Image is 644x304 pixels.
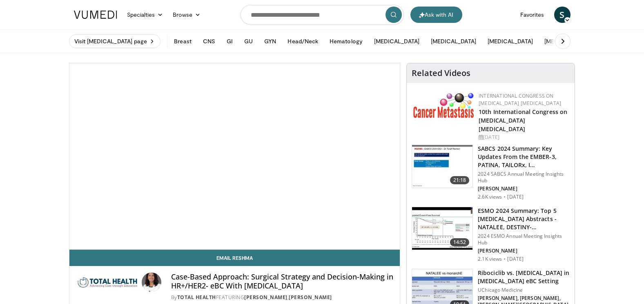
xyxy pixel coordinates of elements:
h4: Case-Based Approach: Surgical Strategy and Decision-Making in HR+/HER2- eBC With [MEDICAL_DATA] [171,273,393,290]
p: UChicago Medicine [478,287,570,293]
h3: Ribociclib vs. [MEDICAL_DATA] in [MEDICAL_DATA] eBC Setting [478,269,570,285]
span: 14:52 [450,238,470,246]
input: Search topics, interventions [241,5,404,25]
span: 21:18 [450,176,470,184]
p: [DATE] [507,256,524,262]
a: Visit [MEDICAL_DATA] page [69,34,161,48]
img: VuMedi Logo [74,11,117,19]
a: [PERSON_NAME] [244,294,287,301]
a: International Congress on [MEDICAL_DATA] [MEDICAL_DATA] [479,92,561,107]
img: 6ff8bc22-9509-4454-a4f8-ac79dd3b8976.png.150x105_q85_autocrop_double_scale_upscale_version-0.2.png [413,92,475,118]
div: · [504,256,506,262]
p: [PERSON_NAME] [478,248,570,254]
button: [MEDICAL_DATA] [483,33,538,49]
button: [MEDICAL_DATA] [426,33,481,49]
h3: ESMO 2024 Summary: Top 5 [MEDICAL_DATA] Abstracts - NATALEE, DESTINY-… [478,207,570,231]
h3: SABCS 2024 Summary: Key Updates From the EMBER-3, PATINA, TAILORx, I… [478,145,570,169]
button: GU [239,33,258,49]
video-js: Video Player [69,63,400,250]
a: 21:18 SABCS 2024 Summary: Key Updates From the EMBER-3, PATINA, TAILORx, I… 2024 SABCS Annual Mee... [412,145,570,200]
a: 14:52 ESMO 2024 Summary: Top 5 [MEDICAL_DATA] Abstracts - NATALEE, DESTINY-… 2024 ESMO Annual Mee... [412,207,570,262]
p: 2024 SABCS Annual Meeting Insights Hub [478,171,570,184]
a: [PERSON_NAME] [289,294,332,301]
a: Browse [168,7,205,23]
a: Specialties [122,7,168,23]
button: Hematology [325,33,368,49]
a: Favorites [515,7,549,23]
p: 2024 ESMO Annual Meeting Insights Hub [478,233,570,246]
div: [DATE] [479,134,568,141]
a: 10th International Congress on [MEDICAL_DATA] [MEDICAL_DATA] [479,108,567,133]
button: Ask with AI [410,7,462,23]
div: By FEATURING , [171,294,393,301]
a: S [554,7,570,23]
p: 2.6K views [478,194,502,200]
img: Avatar [142,273,161,292]
p: 2.1K views [478,256,502,262]
button: [MEDICAL_DATA] [369,33,424,49]
p: [PERSON_NAME] [478,186,570,192]
img: Total Health [76,273,138,292]
button: GI [222,33,238,49]
button: GYN [259,33,281,49]
button: [MEDICAL_DATA] [539,33,595,49]
div: · [504,194,506,200]
h4: Related Videos [412,68,470,78]
img: 24788a67-60a2-4554-b753-a3698dbabb20.150x105_q85_crop-smart_upscale.jpg [412,145,472,188]
button: Head/Neck [283,33,323,49]
button: Breast [169,33,196,49]
a: Email Reshma [69,250,400,266]
img: 4dc86604-d745-48e7-9cc5-9dbcfc0d4932.150x105_q85_crop-smart_upscale.jpg [412,207,472,250]
button: CNS [198,33,220,49]
a: Total Health [177,294,216,301]
p: [DATE] [507,194,524,200]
